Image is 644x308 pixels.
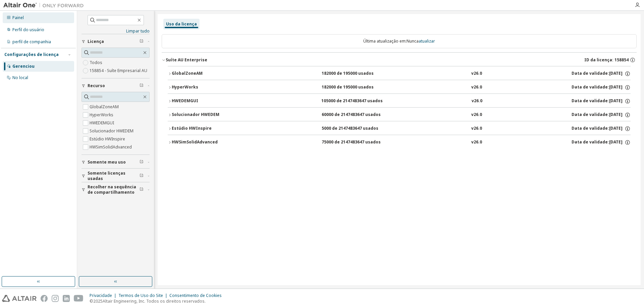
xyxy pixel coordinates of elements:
font: Data de validade: [572,98,609,104]
font: Somente meu uso [88,159,126,165]
font: Altair Engineering, Inc. Todos os direitos reservados. [103,298,206,304]
img: Altair Um [3,2,87,9]
font: HyperWorks [90,112,113,118]
font: 182000 de 195000 usados [322,70,374,76]
font: Somente licenças usadas [88,170,125,181]
font: [DATE] [609,84,623,90]
font: GlobalZoneAM [90,104,119,110]
span: Limpar filtro [140,160,144,165]
img: youtube.svg [74,295,84,302]
font: Uso da licença [166,21,197,27]
font: v26.0 [472,98,482,104]
span: Limpar filtro [140,83,144,88]
font: [DATE] [609,139,623,145]
button: Somente licenças usadas [82,169,150,183]
font: v26.0 [471,84,482,90]
button: HyperWorks182000 de 195000 usadosv26.0Data de validade:[DATE] [168,80,631,95]
font: Privacidade [90,293,112,298]
font: Data de validade: [572,139,609,145]
button: Licença [82,34,150,49]
font: No local [12,75,28,80]
font: HyperWorks [172,84,198,90]
font: GlobalZoneAM [172,70,203,76]
font: 105000 de 2147483647 usados [321,98,383,104]
font: 75000 de 2147483647 usados [322,139,381,145]
img: altair_logo.svg [2,295,37,302]
button: HWEDEMGUI105000 de 2147483647 usadosv26.0Data de validade:[DATE] [168,94,631,109]
img: facebook.svg [41,295,48,302]
span: Limpar filtro [140,173,144,179]
font: HWEDEMGUI [172,98,198,104]
font: Data de validade: [572,84,609,90]
font: 2025 [93,298,103,304]
font: Recurso [88,83,105,88]
font: [DATE] [609,112,623,117]
font: HWSimSolidAdvanced [172,139,218,145]
font: Data de validade: [572,70,609,76]
font: 158854 - Suíte Empresarial AU [90,68,147,73]
font: Solucionador HWEDEM [172,112,219,117]
font: Limpar tudo [126,28,150,34]
font: v26.0 [471,112,482,117]
font: Última atualização em: [363,38,407,44]
font: Recolher na sequência de compartilhamento [88,184,136,195]
font: ID da licença: 158854 [584,57,629,63]
button: Recurso [82,78,150,93]
font: [DATE] [609,70,623,76]
font: 182000 de 195000 usados [322,84,374,90]
font: [DATE] [609,98,623,104]
font: Solucionador HWEDEM [90,128,133,134]
font: 60000 de 2147483647 usados [322,112,381,117]
font: Termos de Uso do Site [118,293,163,298]
font: Data de validade: [572,112,609,117]
font: Painel [12,15,24,20]
font: perfil de companhia [12,39,51,45]
font: Nunca [407,38,419,44]
font: Licença [88,39,104,44]
button: Estúdio HWInspire5000 de 2147483647 usadosv26.0Data de validade:[DATE] [168,121,631,136]
font: [DATE] [609,125,623,131]
font: Data de validade: [572,125,609,131]
button: Recolher na sequência de compartilhamento [82,182,150,197]
font: v26.0 [471,70,482,76]
button: Solucionador HWEDEM60000 de 2147483647 usadosv26.0Data de validade:[DATE] [168,108,631,122]
font: Estúdio HWInspire [90,136,125,142]
button: Suíte AU EnterpriseID da licença: 158854 [162,53,637,67]
font: HWEDEMGUI [90,120,114,126]
font: v26.0 [471,125,482,131]
span: Limpar filtro [140,187,144,192]
img: instagram.svg [52,295,59,302]
font: Perfil do usuário [12,27,44,33]
font: Suíte AU Enterprise [166,57,207,63]
button: Somente meu uso [82,155,150,170]
font: 5000 de 2147483647 usados [322,125,378,131]
font: Estúdio HWInspire [172,125,212,131]
font: Configurações de licença [4,52,59,57]
button: HWSimSolidAdvanced75000 de 2147483647 usadosv26.0Data de validade:[DATE] [168,135,631,150]
button: GlobalZoneAM182000 de 195000 usadosv26.0Data de validade:[DATE] [168,66,631,81]
font: © [90,298,93,304]
font: Gerenciou [12,63,35,69]
img: linkedin.svg [63,295,70,302]
font: HWSimSolidAdvanced [90,144,132,150]
font: atualizar [419,38,435,44]
font: Consentimento de Cookies [169,293,222,298]
span: Limpar filtro [140,39,144,44]
font: Todos [90,60,102,65]
font: v26.0 [471,139,482,145]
